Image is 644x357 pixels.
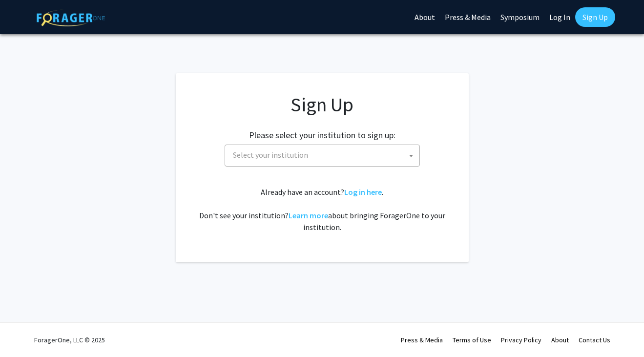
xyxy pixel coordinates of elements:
img: ForagerOne Logo [37,9,105,26]
a: Terms of Use [453,336,491,344]
a: Learn more about bringing ForagerOne to your institution [289,210,328,220]
a: Press & Media [401,336,443,344]
div: ForagerOne, LLC © 2025 [34,323,105,357]
a: Contact Us [579,336,610,344]
a: About [551,336,569,344]
span: Select your institution [225,145,420,167]
a: Sign Up [575,7,615,27]
span: Select your institution [233,150,308,160]
h2: Please select your institution to sign up: [249,130,395,141]
span: Select your institution [229,145,419,165]
a: Privacy Policy [501,336,541,344]
div: Already have an account? . Don't see your institution? about bringing ForagerOne to your institut... [195,186,449,233]
a: Log in here [344,187,382,197]
h1: Sign Up [195,93,449,116]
